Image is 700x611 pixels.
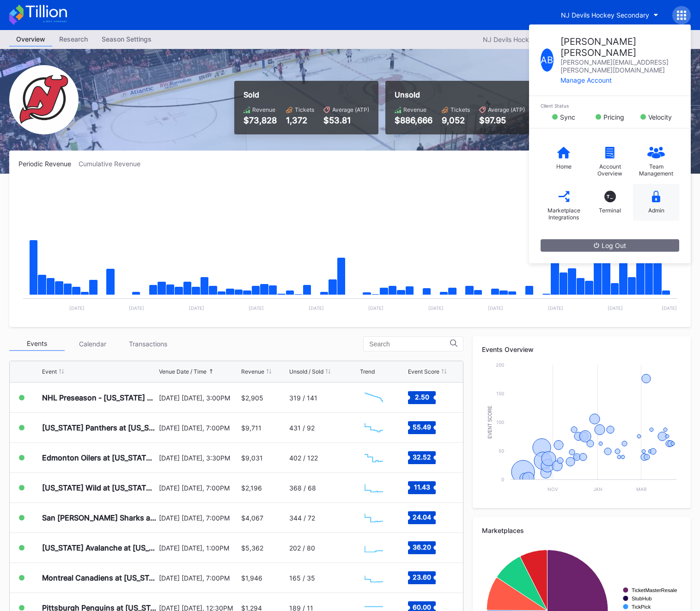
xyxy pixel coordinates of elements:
[249,305,264,311] text: [DATE]
[648,207,664,214] div: Admin
[42,368,57,375] div: Event
[18,179,682,318] svg: Chart title
[42,453,157,462] div: Edmonton Oilers at [US_STATE] Devils
[496,419,504,425] text: 100
[541,239,679,252] button: Log Out
[241,484,262,492] div: $2,196
[65,337,120,351] div: Calendar
[593,486,603,492] text: Jan
[637,486,647,492] text: Mar
[9,32,52,47] a: Overview
[594,242,626,249] div: Log Out
[159,394,239,402] div: [DATE] [DATE], 3:00PM
[360,446,388,469] svg: Chart title
[360,416,388,439] svg: Chart title
[638,163,675,177] div: Team Management
[395,115,432,125] div: $886,666
[42,483,157,492] div: [US_STATE] Wild at [US_STATE] Devils
[603,113,624,121] div: Pricing
[295,106,314,113] div: Tickets
[413,573,431,581] text: 23.60
[604,191,616,202] div: T_
[395,90,525,99] div: Unsold
[479,115,525,125] div: $97.95
[159,544,239,552] div: [DATE] [DATE], 1:00PM
[323,115,369,125] div: $53.81
[241,424,262,432] div: $9,711
[52,32,95,46] div: Research
[554,6,665,24] button: NJ Devils Hockey Secondary
[241,394,263,402] div: $2,905
[289,544,315,552] div: 202 / 80
[159,424,239,432] div: [DATE] [DATE], 7:00PM
[478,33,603,46] button: NJ Devils Hockey Secondary 2025
[42,393,157,402] div: NHL Preseason - [US_STATE] Capitals at [US_STATE] Devils (Split Squad)
[243,115,277,125] div: $73,828
[120,337,176,351] div: Transactions
[360,368,375,375] div: Trend
[42,513,157,522] div: San [PERSON_NAME] Sharks at [US_STATE] Devils
[413,453,431,461] text: 32.52
[159,484,239,492] div: [DATE] [DATE], 7:00PM
[560,36,679,58] div: [PERSON_NAME] [PERSON_NAME]
[79,160,148,168] div: Cumulative Revenue
[632,587,677,593] text: TicketMasterResale
[541,48,554,72] div: A B
[69,305,85,311] text: [DATE]
[662,305,677,311] text: [DATE]
[482,526,682,534] div: Marketplaces
[450,106,470,113] div: Tickets
[42,543,157,552] div: [US_STATE] Avalanche at [US_STATE] Devils
[488,106,525,113] div: Average (ATP)
[545,207,582,221] div: Marketplace Integrations
[309,305,324,311] text: [DATE]
[241,574,262,582] div: $1,946
[289,424,315,432] div: 431 / 92
[560,113,575,121] div: Sync
[415,393,429,401] text: 2.50
[360,536,388,559] svg: Chart title
[599,207,621,214] div: Terminal
[252,106,275,113] div: Revenue
[413,513,431,521] text: 24.04
[289,454,318,462] div: 402 / 122
[632,604,651,610] text: TickPick
[9,337,65,351] div: Events
[548,486,559,492] text: Nov
[241,368,264,375] div: Revenue
[360,566,388,589] svg: Chart title
[483,36,589,43] div: NJ Devils Hockey Secondary 2025
[289,368,323,375] div: Unsold / Sold
[548,305,563,311] text: [DATE]
[499,448,504,454] text: 50
[360,506,388,529] svg: Chart title
[360,386,388,409] svg: Chart title
[18,160,79,168] div: Periodic Revenue
[369,340,450,348] input: Search
[556,163,572,170] div: Home
[368,305,383,311] text: [DATE]
[52,32,95,47] a: Research
[428,305,444,311] text: [DATE]
[541,103,679,109] div: Client Status
[332,106,369,113] div: Average (ATP)
[241,454,263,462] div: $9,031
[561,11,649,19] div: NJ Devils Hockey Secondary
[159,368,207,375] div: Venue Date / Time
[632,596,652,601] text: StubHub
[159,454,239,462] div: [DATE] [DATE], 3:30PM
[487,405,493,439] text: Event Score
[286,115,314,125] div: 1,372
[289,514,315,522] div: 344 / 72
[241,514,263,522] div: $4,067
[496,391,504,396] text: 150
[243,90,369,99] div: Sold
[289,484,316,492] div: 368 / 68
[159,514,239,522] div: [DATE] [DATE], 7:00PM
[560,76,679,84] div: Manage Account
[408,368,439,375] div: Event Score
[413,543,431,551] text: 36.20
[496,362,504,368] text: 200
[360,476,388,499] svg: Chart title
